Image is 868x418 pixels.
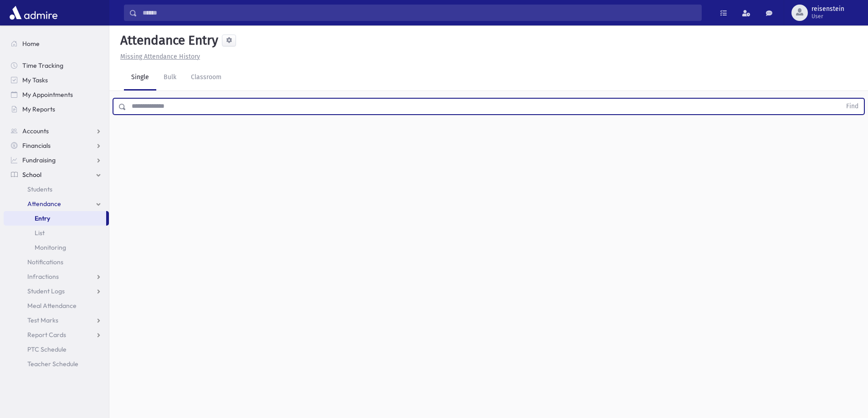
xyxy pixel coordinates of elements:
a: Classroom [184,65,229,91]
a: Student Logs [4,284,109,298]
span: Time Tracking [22,61,63,70]
button: Find [841,99,864,114]
a: My Tasks [4,73,109,87]
span: Accounts [22,127,49,135]
a: Missing Attendance History [117,53,200,60]
a: Time Tracking [4,58,109,73]
a: Bulk [156,65,184,91]
a: Meal Attendance [4,298,109,313]
a: School [4,167,109,182]
span: PTC Schedule [27,345,67,353]
span: User [812,13,844,20]
span: Monitoring [35,243,66,252]
span: Test Marks [27,316,58,324]
span: List [35,229,45,237]
span: Attendance [27,200,61,208]
a: Monitoring [4,240,109,255]
a: My Reports [4,102,109,116]
a: Home [4,36,109,51]
span: Fundraising [22,156,56,164]
a: Teacher Schedule [4,357,109,371]
a: Students [4,182,109,196]
span: My Reports [22,105,55,113]
span: Students [27,185,52,193]
a: PTC Schedule [4,342,109,357]
h5: Attendance Entry [117,33,218,48]
a: Accounts [4,124,109,138]
span: My Tasks [22,76,48,84]
a: Entry [4,211,106,226]
span: Infractions [27,272,59,281]
a: List [4,226,109,240]
span: Notifications [27,258,63,266]
span: reisenstein [812,5,844,13]
span: Student Logs [27,287,65,295]
a: Notifications [4,255,109,269]
img: AdmirePro [7,4,60,22]
span: Entry [35,214,50,222]
span: Financials [22,141,51,150]
span: Teacher Schedule [27,360,78,368]
span: School [22,171,41,179]
a: Report Cards [4,327,109,342]
span: Report Cards [27,331,66,339]
a: Single [124,65,156,91]
a: Test Marks [4,313,109,327]
a: Infractions [4,269,109,284]
a: Fundraising [4,153,109,167]
span: Meal Attendance [27,302,77,310]
a: My Appointments [4,87,109,102]
u: Missing Attendance History [120,53,200,60]
span: My Appointments [22,91,73,99]
a: Attendance [4,196,109,211]
span: Home [22,40,40,48]
input: Search [137,5,701,21]
a: Financials [4,138,109,153]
